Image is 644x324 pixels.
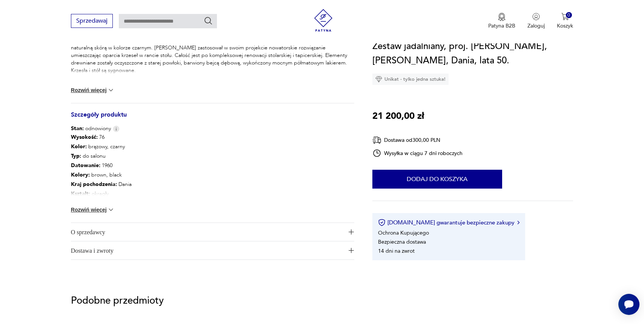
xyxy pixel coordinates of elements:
b: Kolory : [71,171,90,178]
img: Ikona koszyka [561,13,569,20]
div: Unikat - tylko jedna sztuka! [372,74,449,85]
iframe: Smartsupp widget button [618,294,639,315]
button: Patyna B2B [488,13,515,29]
b: Wysokość : [71,134,98,141]
p: Dania [71,180,171,189]
b: Typ : [71,152,81,160]
button: Dodaj do koszyka [372,170,502,189]
p: 1960 [71,161,171,170]
img: Ikona diamentu [375,76,382,83]
img: Ikona certyfikatu [378,219,386,226]
p: brown, black [71,170,171,180]
img: Ikona strzałki w prawo [517,221,520,224]
b: Kolor: [71,143,87,150]
b: Stan: [71,125,84,132]
button: Szukaj [204,16,213,25]
li: Bezpieczna dostawa [378,238,426,245]
button: Rozwiń więcej [71,86,115,94]
b: Kraj pochodzenia : [71,181,117,188]
a: Ikona medaluPatyna B2B [488,13,515,29]
b: Datowanie : [71,162,100,169]
p: Patyna B2B [488,22,515,29]
img: Ikona medalu [498,13,506,21]
span: O sprzedawcy [71,223,344,241]
p: 21 200,00 zł [372,109,424,123]
h1: Zestaw jadalniany, proj. [PERSON_NAME], [PERSON_NAME], Dania, lata 50. [372,39,573,68]
button: Rozwiń więcej [71,206,115,213]
li: 14 dni na zwrot [378,247,415,254]
img: chevron down [107,86,115,94]
b: Kształt : [71,190,90,197]
button: Zaloguj [527,13,545,29]
button: 0Koszyk [557,13,573,29]
p: do salonu [71,151,171,161]
span: Dostawa i zwroty [71,241,344,260]
img: chevron down [107,206,115,213]
img: Patyna - sklep z meblami i dekoracjami vintage [312,9,335,32]
div: Dostawa od 300,00 PLN [372,135,463,145]
img: Ikona plusa [349,248,354,253]
p: Koszyk [557,22,573,29]
p: Komplet został zaprojektowany przez [DEMOGRAPHIC_DATA] projektanta [PERSON_NAME] dla manufaktury ... [71,21,354,74]
a: Sprzedawaj [71,19,113,24]
img: Info icon [113,126,120,132]
p: Zaloguj [527,22,545,29]
li: Ochrona Kupującego [378,229,429,236]
div: 0 [566,12,572,18]
button: Ikona plusaDostawa i zwroty [71,241,354,260]
p: brązowy, czarny [71,142,171,151]
button: Sprzedawaj [71,14,113,28]
img: Ikona plusa [349,229,354,235]
button: Ikona plusaO sprzedawcy [71,223,354,241]
h3: Szczegóły produktu [71,112,354,125]
img: Ikona dostawy [372,135,381,145]
p: Podobne przedmioty [71,296,573,305]
p: okrągły [71,189,171,198]
img: Ikonka użytkownika [532,13,540,20]
div: Wysyłka w ciągu 7 dni roboczych [372,149,463,158]
span: odnowiony [71,125,111,132]
p: 76 [71,132,171,142]
button: [DOMAIN_NAME] gwarantuje bezpieczne zakupy [378,219,520,226]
